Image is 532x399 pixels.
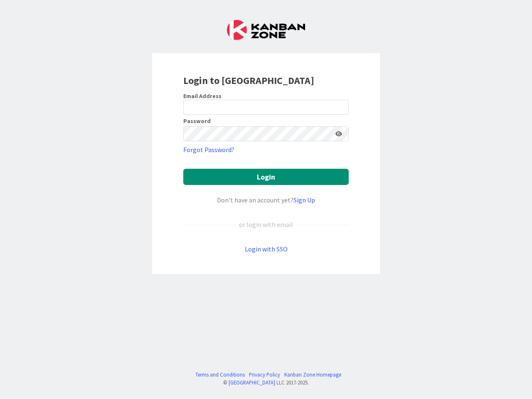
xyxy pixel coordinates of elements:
[237,219,295,229] div: or login with email
[195,371,245,379] a: Terms and Conditions
[183,195,349,205] div: Don’t have an account yet?
[293,196,315,204] a: Sign Up
[249,371,280,379] a: Privacy Policy
[227,20,305,40] img: Kanban Zone
[183,145,234,155] a: Forgot Password?
[284,371,341,379] a: Kanban Zone Homepage
[183,118,211,124] label: Password
[183,74,314,87] b: Login to [GEOGRAPHIC_DATA]
[183,92,222,100] label: Email Address
[183,169,349,185] button: Login
[229,379,275,386] a: [GEOGRAPHIC_DATA]
[191,379,341,387] div: © LLC 2017- 2025 .
[245,245,288,253] a: Login with SSO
